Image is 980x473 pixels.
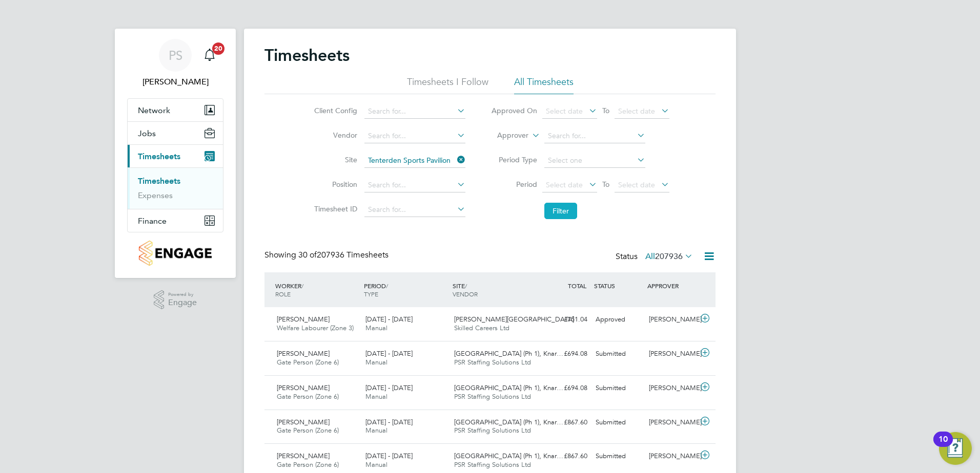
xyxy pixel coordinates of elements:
div: [PERSON_NAME] [645,311,698,328]
div: Submitted [591,380,645,397]
div: [PERSON_NAME] [645,346,698,362]
span: PS [169,49,182,62]
a: 20 [199,39,220,72]
span: Paul Sen [127,76,223,88]
span: Engage [168,298,197,307]
button: Filter [544,203,577,219]
span: Gate Person (Zone 6) [277,392,339,401]
li: All Timesheets [514,76,574,94]
div: Status [616,250,695,264]
span: [DATE] - [DATE] [365,349,413,358]
span: Gate Person (Zone 6) [277,460,339,469]
span: [GEOGRAPHIC_DATA] (Ph 1), Knar… [454,383,563,392]
span: / [386,282,388,290]
label: Approver [482,131,528,141]
div: APPROVER [645,276,698,295]
span: Manual [365,392,387,401]
a: Go to home page [127,241,223,266]
span: [DATE] - [DATE] [365,383,413,392]
div: £694.08 [538,346,591,362]
label: Timesheet ID [311,204,357,213]
a: Powered byEngage [154,290,197,310]
label: Approved On [491,106,537,115]
span: To [599,104,612,117]
label: Client Config [311,106,357,115]
button: Open Resource Center, 10 new notifications [939,432,972,465]
span: [DATE] - [DATE] [365,315,413,324]
span: 207936 [655,251,683,262]
span: Powered by [168,290,197,299]
div: Showing [264,250,391,261]
span: PSR Staffing Solutions Ltd [454,460,531,469]
a: Timesheets [138,176,180,186]
span: [PERSON_NAME][GEOGRAPHIC_DATA] [454,315,574,324]
span: Welfare Labourer (Zone 3) [277,324,354,332]
div: [PERSON_NAME] [645,414,698,431]
span: [PERSON_NAME] [277,451,330,460]
input: Search for... [364,129,465,143]
nav: Main navigation [115,29,236,278]
span: PSR Staffing Solutions Ltd [454,358,531,367]
span: [PERSON_NAME] [277,418,330,426]
h2: Timesheets [264,45,350,66]
span: Manual [365,426,387,435]
span: 30 of [298,250,317,260]
div: [PERSON_NAME] [645,448,698,465]
span: Skilled Careers Ltd [454,324,509,332]
li: Timesheets I Follow [407,76,488,94]
span: PSR Staffing Solutions Ltd [454,426,531,435]
div: £694.08 [538,380,591,397]
span: / [301,282,303,290]
button: Jobs [128,122,223,144]
label: Period [491,180,537,189]
span: TYPE [364,290,378,298]
div: STATUS [591,276,645,295]
span: [DATE] - [DATE] [365,418,413,426]
input: Search for... [364,203,465,217]
a: PS[PERSON_NAME] [127,39,223,88]
span: Select date [546,180,583,189]
span: Select date [618,106,655,116]
div: SITE [450,276,539,303]
a: Expenses [138,190,173,200]
span: [PERSON_NAME] [277,315,330,324]
span: TOTAL [568,282,586,290]
span: [PERSON_NAME] [277,383,330,392]
div: Approved [591,311,645,328]
input: Search for... [544,129,645,143]
div: PERIOD [361,276,450,303]
span: Select date [546,106,583,116]
span: ROLE [275,290,291,298]
input: Search for... [364,154,465,168]
span: Jobs [138,128,156,138]
img: countryside-properties-logo-retina.png [139,241,211,266]
span: / [465,282,467,290]
div: Submitted [591,448,645,465]
div: £867.60 [538,414,591,431]
span: Manual [365,460,387,469]
label: Period Type [491,155,537,164]
div: 10 [938,439,948,453]
span: [GEOGRAPHIC_DATA] (Ph 1), Knar… [454,451,563,460]
span: Network [138,105,170,115]
div: £151.04 [538,311,591,328]
div: WORKER [273,276,361,303]
div: Timesheets [128,167,223,209]
button: Network [128,99,223,121]
label: Position [311,180,357,189]
span: To [599,178,612,191]
input: Search for... [364,104,465,119]
label: Vendor [311,131,357,140]
input: Search for... [364,178,465,192]
span: Manual [365,358,387,367]
label: Site [311,155,357,164]
span: [DATE] - [DATE] [365,451,413,460]
span: 207936 Timesheets [298,250,389,260]
span: VENDOR [453,290,478,298]
label: All [645,251,693,262]
span: Timesheets [138,152,180,161]
span: Finance [138,216,167,226]
span: [GEOGRAPHIC_DATA] (Ph 1), Knar… [454,418,563,426]
div: Submitted [591,346,645,362]
div: £867.60 [538,448,591,465]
